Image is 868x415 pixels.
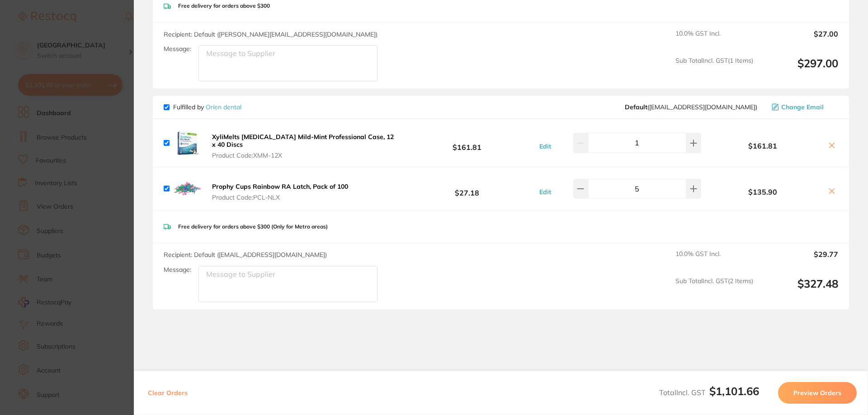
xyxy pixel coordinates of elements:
p: Free delivery for orders above $300 [178,3,270,9]
button: Clear Orders [145,382,190,404]
b: $161.81 [400,135,534,151]
span: 10.0 % GST Incl. [675,30,753,50]
b: $135.90 [703,188,822,196]
img: c2o3ZXE0eg [173,174,202,203]
span: sales@orien.com.au [625,103,757,111]
button: Preview Orders [778,382,857,404]
b: $1,101.66 [709,384,759,398]
span: Change Email [781,103,824,111]
button: Prophy Cups Rainbow RA Latch, Pack of 100 Product Code:PCL-NLX [209,182,351,201]
span: Total Incl. GST [659,388,759,397]
output: $297.00 [760,57,838,82]
output: $27.00 [760,30,838,50]
output: $327.48 [760,277,838,302]
label: Message: [164,45,191,53]
button: XyliMelts [MEDICAL_DATA] Mild-Mint Professional Case, 12 x 40 Discs Product Code:XMM-12X [209,133,400,159]
b: $161.81 [703,142,822,150]
img: NG5hOG5vaw [173,129,202,158]
span: Recipient: Default ( [PERSON_NAME][EMAIL_ADDRESS][DOMAIN_NAME] ) [164,30,377,38]
button: Edit [537,188,554,196]
p: Free delivery for orders above $300 (Only for Metro areas) [178,224,328,230]
b: Default [625,103,647,111]
span: Sub Total Incl. GST ( 1 Items) [675,57,753,82]
p: Fulfilled by [173,103,241,111]
span: 10.0 % GST Incl. [675,250,753,270]
a: Orien dental [206,103,241,111]
span: Sub Total Incl. GST ( 2 Items) [675,277,753,302]
b: Prophy Cups Rainbow RA Latch, Pack of 100 [212,182,348,191]
b: $27.18 [400,180,534,197]
b: XyliMelts [MEDICAL_DATA] Mild-Mint Professional Case, 12 x 40 Discs [212,133,394,148]
button: Edit [537,142,554,150]
span: Product Code: PCL-NLX [212,194,348,201]
span: Recipient: Default ( [EMAIL_ADDRESS][DOMAIN_NAME] ) [164,251,327,259]
label: Message: [164,266,191,274]
span: Product Code: XMM-12X [212,152,397,159]
output: $29.77 [760,250,838,270]
button: Change Email [769,103,838,111]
